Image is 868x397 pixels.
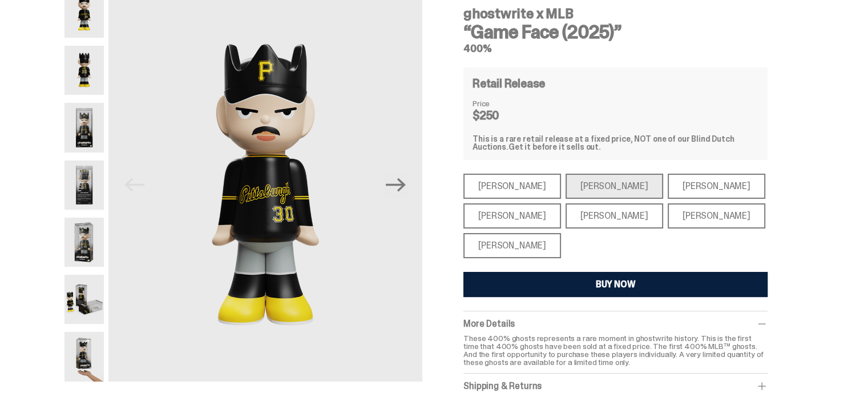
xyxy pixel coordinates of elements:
h5: 400% [463,43,768,54]
div: [PERSON_NAME] [668,203,765,228]
h4: ghostwrite x MLB [463,7,768,21]
h3: “Game Face (2025)” [463,23,768,41]
img: MLB400ScaleImage.2408-ezgif.com-optipng.png [64,332,104,381]
h4: Retail Release [473,78,545,89]
span: More Details [463,318,515,330]
p: These 400% ghosts represents a rare moment in ghostwrite history. This is the first time that 400... [463,334,768,366]
div: [PERSON_NAME] [463,233,561,258]
img: 02-ghostwrite-mlb-game-face-hero-skenes-back.png [64,46,104,95]
img: 03-ghostwrite-mlb-game-face-hero-skenes-01.png [64,103,104,152]
button: Next [383,173,409,198]
dd: $250 [473,110,530,121]
div: BUY NOW [596,280,636,289]
button: BUY NOW [463,272,768,297]
div: [PERSON_NAME] [668,174,765,199]
div: This is a rare retail release at a fixed price, NOT one of our Blind Dutch Auctions. [473,135,758,151]
div: [PERSON_NAME] [463,174,561,199]
div: Shipping & Returns [463,380,768,392]
span: Get it before it sells out. [508,142,601,152]
dt: Price [473,99,530,107]
div: [PERSON_NAME] [566,174,663,199]
img: 06-ghostwrite-mlb-game-face-hero-skenes-04.png [64,275,104,324]
div: [PERSON_NAME] [566,203,663,228]
img: 04-ghostwrite-mlb-game-face-hero-skenes-02.png [64,161,104,210]
div: [PERSON_NAME] [463,203,561,228]
img: 05-ghostwrite-mlb-game-face-hero-skenes-03.png [64,218,104,267]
